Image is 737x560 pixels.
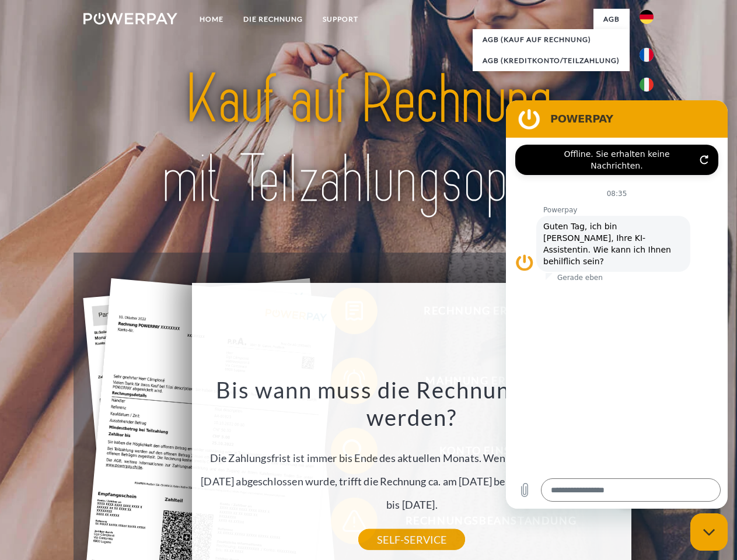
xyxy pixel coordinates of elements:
[593,9,630,30] a: agb
[83,13,177,24] img: logo-powerpay-white.svg
[358,529,465,550] a: SELF-SERVICE
[111,56,626,223] img: title-powerpay_de.svg
[313,9,368,30] a: SUPPORT
[199,376,625,540] div: Die Zahlungsfrist ist immer bis Ende des aktuellen Monats. Wenn die Bestellung z.B. am [DATE] abg...
[190,9,233,30] a: Home
[640,78,654,92] img: it
[690,513,728,551] iframe: Schaltfläche zum Öffnen des Messaging-Fensters; Konversation läuft
[640,10,654,24] img: de
[233,9,313,30] a: DIE RECHNUNG
[506,100,728,509] iframe: Messaging-Fenster
[473,50,630,71] a: AGB (Kreditkonto/Teilzahlung)
[473,29,630,50] a: AGB (Kauf auf Rechnung)
[640,48,654,62] img: fr
[199,376,625,432] h3: Bis wann muss die Rechnung bezahlt werden?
